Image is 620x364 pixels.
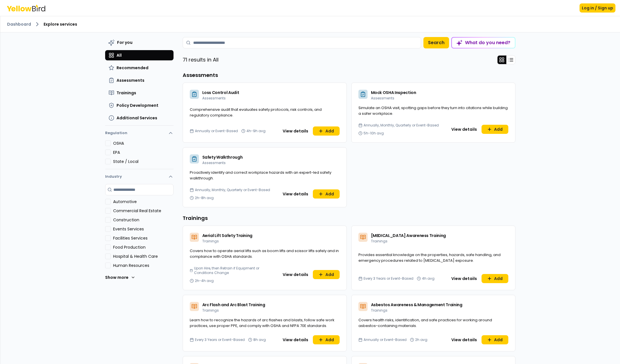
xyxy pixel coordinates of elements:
h3: Trainings [183,214,515,222]
span: All [117,52,122,58]
p: 71 results in All [183,56,219,64]
span: Annually, Monthly, Quarterly or Event-Based [364,123,439,128]
span: Asbestos Awareness & Management Training [371,302,462,308]
button: View details [279,335,312,344]
h3: Assessments [183,71,515,79]
span: Trainings [202,308,219,313]
button: Add [482,274,508,283]
div: Industry [105,184,174,288]
span: Comprehensive audit that evaluates safety protocols, risk controls, and regulatory compliance. [190,107,322,118]
span: Simulate an OSHA visit, spotting gaps before they turn into citations while building a safer work... [358,105,508,116]
label: Hospital & Health Care [113,253,174,259]
span: 2h-8h avg [195,196,214,200]
span: 5h-10h avg [364,131,384,136]
span: Trainings [202,239,219,244]
label: Automotive [113,199,174,205]
span: Annually or Event-Based [364,338,407,342]
span: Covers how to operate aerial lifts such as boom lifts and scissor lifts safely and in compliance ... [190,248,339,259]
nav: breadcrumb [7,21,613,28]
span: Trainings [371,308,387,313]
button: All [105,50,174,60]
span: Assessments [117,77,144,83]
button: For you [105,37,174,48]
span: Mock OSHA Inspection [371,90,416,95]
button: Industry [105,169,174,184]
span: Learn how to recognize the hazards of arc flashes and blasts, follow safe work practices, use pro... [190,317,335,328]
button: Add [313,189,340,199]
button: Additional Services [105,113,174,123]
label: Construction [113,217,174,223]
span: Explore services [44,21,77,27]
span: 8h avg [253,338,266,342]
span: [MEDICAL_DATA] Awareness Training [371,233,446,238]
span: For you [117,40,132,45]
span: Aerial Lift Safety Training [202,233,253,238]
button: View details [448,335,480,344]
button: Regulation [105,128,174,140]
span: Covers health risks, identification, and safe practices for working around asbestos-containing ma... [358,317,492,328]
label: EPA [113,150,174,155]
span: 4h avg [422,276,435,281]
span: Assessments [371,96,394,101]
button: Add [482,335,508,344]
button: View details [448,125,480,134]
span: Every 3 Years or Event-Based [195,338,245,342]
label: Human Resources [113,263,174,268]
button: View details [448,274,480,283]
span: 4h-9h avg [246,129,266,133]
span: Trainings [117,90,136,96]
span: Assessments [202,160,226,165]
div: What do you need? [452,38,515,48]
button: View details [279,270,312,279]
span: Arc Flash and Arc Blast Training [202,302,265,308]
span: Annually or Event-Based [195,129,238,133]
button: Add [313,335,340,344]
button: Show more [105,272,135,283]
span: 2h avg [415,338,427,342]
span: Additional Services [117,115,157,121]
span: Proactively identify and correct workplace hazards with an expert-led safety walkthrough. [190,170,331,181]
label: Facilities Services [113,235,174,241]
button: Log in / Sign up [580,3,615,13]
span: Policy Development [117,103,158,108]
button: Add [313,126,340,136]
button: Add [313,270,340,279]
button: View details [279,126,312,136]
a: Dashboard [7,21,31,27]
span: Provides essential knowledge on the properties, hazards, safe handling, and emergency procedures ... [358,252,501,263]
span: Trainings [371,239,387,244]
span: Loss Control Audit [202,90,239,95]
label: Food Production [113,244,174,250]
button: View details [279,189,312,199]
div: Regulation [105,140,174,169]
span: Assessments [202,96,226,101]
span: Upon Hire, then Retrain if Equipment or Conditions Change [194,266,277,275]
button: Add [482,125,508,134]
label: OSHA [113,140,174,146]
span: Every 3 Years or Event-Based [364,276,413,281]
button: Assessments [105,75,174,85]
span: Safety Walkthrough [202,154,243,160]
button: Recommended [105,63,174,73]
span: 2h-4h avg [195,279,214,283]
button: Policy Development [105,100,174,111]
button: Trainings [105,88,174,98]
label: Commercial Real Estate [113,208,174,214]
label: Events Services [113,226,174,232]
label: State / Local [113,159,174,164]
span: Annually, Monthly, Quarterly or Event-Based [195,188,270,192]
span: Recommended [117,65,148,71]
button: Search [423,37,449,48]
button: What do you need? [451,37,515,48]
